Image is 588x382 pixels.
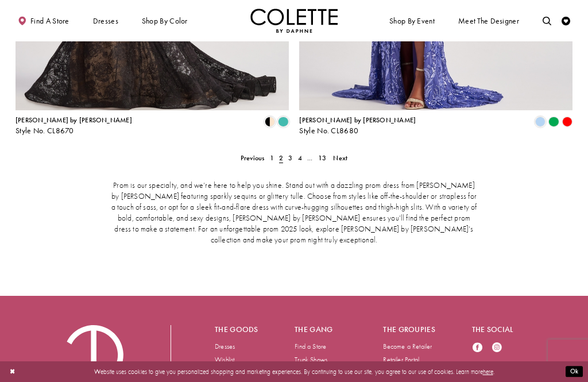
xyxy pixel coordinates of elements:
[286,152,295,164] a: 3
[278,117,288,127] i: Turquoise
[483,368,493,376] a: here
[16,126,74,136] span: Style No. CL8670
[472,325,526,334] h5: The social
[267,152,276,164] a: 1
[288,153,292,163] span: 3
[389,17,435,25] span: Shop By Event
[238,152,267,164] a: Prev Page
[295,325,349,334] h5: The gang
[548,117,559,127] i: Emerald
[383,325,437,334] h5: The groupies
[140,9,189,33] span: Shop by color
[270,153,274,163] span: 1
[215,355,235,364] a: Wishlist
[16,9,71,33] a: Find a store
[93,17,118,25] span: Dresses
[241,153,265,163] span: Previous
[299,126,358,136] span: Style No. CL8680
[315,152,329,164] a: 13
[299,115,416,125] span: [PERSON_NAME] by [PERSON_NAME]
[458,17,519,25] span: Meet the designer
[16,115,132,125] span: [PERSON_NAME] by [PERSON_NAME]
[492,342,502,354] a: Visit our Instagram - Opens in new tab
[276,152,285,164] span: Current page
[318,153,326,163] span: 13
[333,153,347,163] span: Next
[215,342,235,351] a: Dresses
[63,366,525,377] p: Website uses cookies to give you personalized shopping and marketing experiences. By continuing t...
[295,355,327,364] a: Trunk Shows
[298,153,302,163] span: 4
[30,17,69,25] span: Find a store
[109,180,479,246] p: Prom is our specialty, and we’re here to help you shine. Stand out with a dazzling prom dress fro...
[562,117,572,127] i: Red
[387,9,436,33] span: Shop By Event
[265,117,275,127] i: Black/Nude
[467,338,514,380] ul: Follow us
[559,9,572,33] a: Check Wishlist
[540,9,554,33] a: Toggle search
[566,366,583,377] button: Submit Dialog
[215,325,260,334] h5: The goods
[383,342,432,351] a: Become a Retailer
[383,355,419,364] a: Retailer Portal
[142,17,188,25] span: Shop by color
[5,364,20,380] button: Close Dialog
[279,153,283,163] span: 2
[295,152,304,164] a: 4
[472,342,483,354] a: Visit our Facebook - Opens in new tab
[91,9,121,33] span: Dresses
[535,117,546,127] i: Periwinkle
[250,9,338,33] a: Visit Home Page
[307,153,313,163] span: ...
[304,152,315,164] a: ...
[295,342,326,351] a: Find a Store
[456,9,521,33] a: Meet the designer
[299,117,416,135] div: Colette by Daphne Style No. CL8680
[16,117,132,135] div: Colette by Daphne Style No. CL8670
[250,9,338,33] img: Colette by Daphne
[331,152,350,164] a: Next Page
